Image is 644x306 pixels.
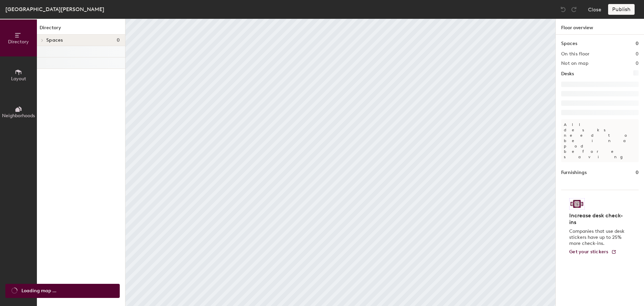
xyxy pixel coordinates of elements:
[561,70,574,78] h1: Desks
[588,4,601,15] button: Close
[8,39,29,45] span: Directory
[11,76,26,82] span: Layout
[2,113,35,119] span: Neighborhoods
[569,212,627,226] h4: Increase desk check-ins
[561,61,588,66] h2: Not on map
[5,5,104,13] div: [GEOGRAPHIC_DATA][PERSON_NAME]
[569,249,608,255] span: Get your stickers
[569,228,627,247] p: Companies that use desk stickers have up to 25% more check-ins.
[561,51,590,57] h2: On this floor
[561,40,577,47] h1: Spaces
[569,198,585,210] img: Sticker logo
[636,169,639,176] h1: 0
[117,38,120,43] span: 0
[571,6,577,13] img: Redo
[636,40,639,47] h1: 0
[125,19,555,306] canvas: Map
[636,61,639,66] h2: 0
[569,249,616,255] a: Get your stickers
[560,6,567,13] img: Undo
[561,169,587,176] h1: Furnishings
[561,119,639,162] p: All desks need to be in a pod before saving
[636,51,639,57] h2: 0
[37,24,125,35] h1: Directory
[556,19,644,35] h1: Floor overview
[46,38,63,43] span: Spaces
[21,287,56,295] span: Loading map ...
